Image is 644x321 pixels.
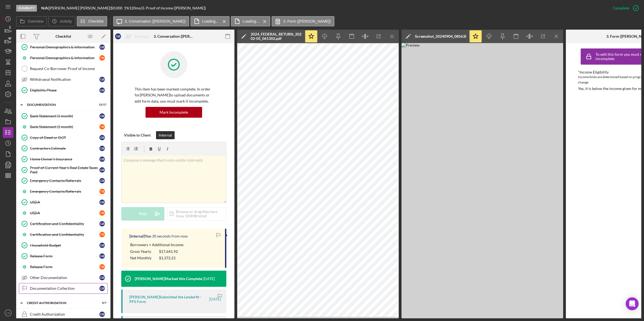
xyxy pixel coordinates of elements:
button: 3. Conversation ([PERSON_NAME]) [113,16,189,26]
div: Request Co-Borrower Proof of Income [30,67,108,71]
a: Certification and ConfidentialityTB [19,229,108,240]
div: G B [99,44,105,50]
div: [Internal] You [129,234,151,238]
a: Proof of Current Year's Real Estate Taxes PaidGB [19,165,108,175]
div: G B [99,221,105,226]
div: Documentation Collection [30,286,99,291]
a: Release FormTB [19,261,108,272]
div: G B [99,253,105,259]
a: Emergency Contacts/ReferralsGB [19,175,108,186]
p: This item has been marked complete. In order for [PERSON_NAME] to upload documents or edit form d... [135,86,213,104]
label: Checklist [88,19,104,23]
div: [PERSON_NAME] Marked this Complete [135,277,202,281]
a: Home Owner's InsuranceGB [19,154,108,165]
div: Open Intercom Messenger [626,297,639,310]
div: G B [99,275,105,280]
a: Request Co-Borrower Proof of Income [19,63,108,74]
div: Reassign [134,31,149,42]
a: Other DocumentationGB [19,272,108,283]
label: 3. Conversation ([PERSON_NAME]) [125,19,186,23]
div: G B [99,135,105,140]
div: Mark Incomplete [160,107,188,118]
div: T B [99,55,105,61]
div: [PERSON_NAME] Submitted the Lenderfit - PFS Form [129,295,208,303]
button: Internal [156,131,175,139]
div: Post [139,207,147,221]
time: 2025-03-31 18:11 [203,277,215,281]
button: Complete [608,3,641,13]
button: Visible to Client [121,131,153,139]
div: Bank Statement (1 month) [30,125,99,129]
a: Documentation CollectionGB [19,283,108,294]
div: Complete [613,3,629,13]
div: G B [99,312,105,317]
time: 2025-09-10 13:40 [152,234,188,238]
a: Release FormGB [19,251,108,261]
div: USDA [30,211,99,215]
div: Eligibility [16,5,37,12]
button: 3. Form ([PERSON_NAME]) [272,16,334,26]
label: Loading... [202,19,219,23]
div: Emergency Contacts/Referrals [30,179,99,183]
a: Withdrawal NotificationGB [19,74,108,85]
a: Household BudgetGB [19,240,108,251]
div: Other Documentation [30,275,99,280]
button: Loading... [191,16,230,26]
a: Certification and ConfidentialityGB [19,218,108,229]
label: Loading... [243,19,259,23]
p: $17,641.92 [159,249,184,254]
div: G B [99,77,105,82]
a: USDATB [19,208,108,218]
a: Personal Demographics & InformationGB [19,42,108,53]
div: T B [99,189,105,194]
div: Contractors Estimate [30,146,99,151]
div: Release Form [30,265,99,269]
div: Bank Statement (1 month) [30,114,99,118]
div: Personal Demographics & Information [30,56,99,60]
div: CREDIT AUTHORIZATION [27,301,93,305]
div: 15 / 17 [97,103,106,106]
div: G B [99,88,105,93]
button: Post [121,207,164,221]
div: G B [99,243,105,248]
div: Personal Demographics & Information [30,45,99,49]
div: [PERSON_NAME] [PERSON_NAME] | [49,6,111,10]
label: Overview [28,19,43,23]
div: Copy of Deed or DOT [30,135,99,140]
div: Eligibility Phase [30,88,99,92]
div: USDA [30,200,99,204]
button: Overview [16,16,47,26]
a: Bank Statement (1 month)GB [19,111,108,121]
div: 0 / 7 [97,301,106,305]
button: LM [3,308,13,318]
div: Checklist [56,34,71,39]
div: G B [99,286,105,291]
div: T B [99,232,105,237]
button: Loading... [231,16,270,26]
div: Internal [159,131,172,139]
button: GBReassign [112,31,154,42]
div: $9,000 [111,6,124,10]
div: T B [99,264,105,270]
label: Activity [60,19,72,23]
div: G B [99,200,105,205]
div: G B [99,113,105,119]
div: Certification and Confidentiality [30,222,99,226]
a: Bank Statement (1 month)TB [19,121,108,132]
div: Documentation [27,103,93,106]
a: USDAGB [19,197,108,208]
a: Copy of Deed or DOTGB [19,132,108,143]
div: Screenshot_20240904_085638_Gmail.jpg [415,34,466,39]
div: G B [99,178,105,183]
b: N/A [41,6,48,10]
div: G B [99,156,105,162]
time: 2025-03-31 15:29 [209,297,221,301]
div: Emergency Contacts/Referrals [30,189,99,194]
div: 3. Conversation ([PERSON_NAME]) [154,34,194,39]
button: Mark Incomplete [146,107,202,118]
p: Gross Yearly [130,249,158,254]
a: Contractors EstimateGB [19,143,108,154]
div: Home Owner's Insurance [30,157,99,161]
p: Borrowers + Additional Income: [130,242,184,248]
div: G B [99,167,105,173]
